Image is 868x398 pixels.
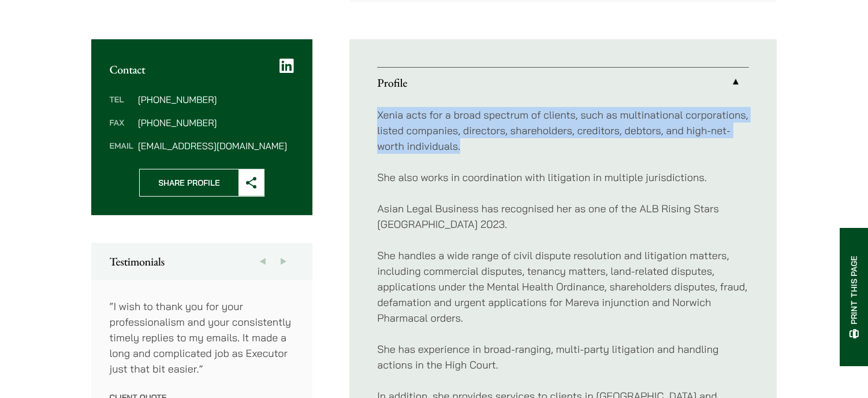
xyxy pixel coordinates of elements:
p: “I wish to thank you for your professionalism and your consistently timely replies to my emails. ... [110,298,295,377]
dt: Fax [110,118,133,141]
p: She also works in coordination with litigation in multiple jurisdictions. [377,169,749,185]
button: Previous [252,243,273,280]
p: She has experience in broad-ranging, multi-party litigation and handling actions in the High Court. [377,341,749,373]
p: She handles a wide range of civil dispute resolution and litigation matters, including commercial... [377,248,749,326]
h2: Testimonials [110,255,295,268]
p: Xenia acts for a broad spectrum of clients, such as multinational corporations, listed companies,... [377,107,749,154]
p: Asian Legal Business has recognised her as one of the ALB Rising Stars [GEOGRAPHIC_DATA] 2023. [377,201,749,232]
button: Next [273,243,294,280]
dd: [PHONE_NUMBER] [138,118,294,127]
button: Share Profile [139,169,265,197]
a: Profile [377,68,749,98]
h2: Contact [110,62,295,76]
a: LinkedIn [280,58,294,74]
dt: Tel [110,95,133,118]
span: Share Profile [140,169,239,196]
dt: Email [110,141,133,150]
dd: [EMAIL_ADDRESS][DOMAIN_NAME] [138,141,294,150]
dd: [PHONE_NUMBER] [138,95,294,104]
